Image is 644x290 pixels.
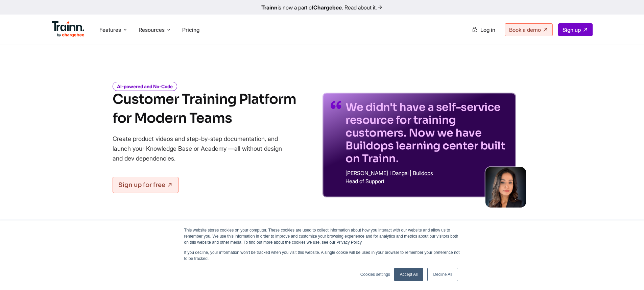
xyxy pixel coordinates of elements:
b: Chargebee [313,4,342,11]
img: Trainn Logo [52,21,85,38]
span: Sign up [563,26,581,33]
a: Log in [468,24,499,36]
span: Features [99,26,121,33]
b: Trainn [261,4,278,11]
p: [PERSON_NAME] I Dangal | Buildops [345,170,508,176]
img: quotes-purple.41a7099.svg [331,101,341,109]
h1: Customer Training Platform for Modern Teams [113,90,296,128]
span: Log in [480,26,495,33]
a: Cookies settings [360,271,390,277]
a: Pricing [182,26,199,33]
p: Create product videos and step-by-step documentation, and launch your Knowledge Base or Academy —... [113,134,292,163]
span: Book a demo [509,26,541,33]
p: This website stores cookies on your computer. These cookies are used to collect information about... [184,227,460,245]
a: Accept All [394,268,424,281]
a: Decline All [427,268,458,281]
a: Sign up for free [113,177,178,193]
i: AI-powered and No-Code [113,82,177,91]
span: Resources [139,26,165,33]
p: Head of Support [345,178,508,184]
img: sabina-buildops.d2e8138.png [485,167,526,208]
p: We didn't have a self-service resource for training customers. Now we have Buildops learning cent... [345,101,508,165]
p: If you decline, your information won’t be tracked when you visit this website. A single cookie wi... [184,249,460,262]
a: Book a demo [505,23,553,36]
iframe: Chat Widget [610,258,644,290]
a: Sign up [558,23,593,36]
